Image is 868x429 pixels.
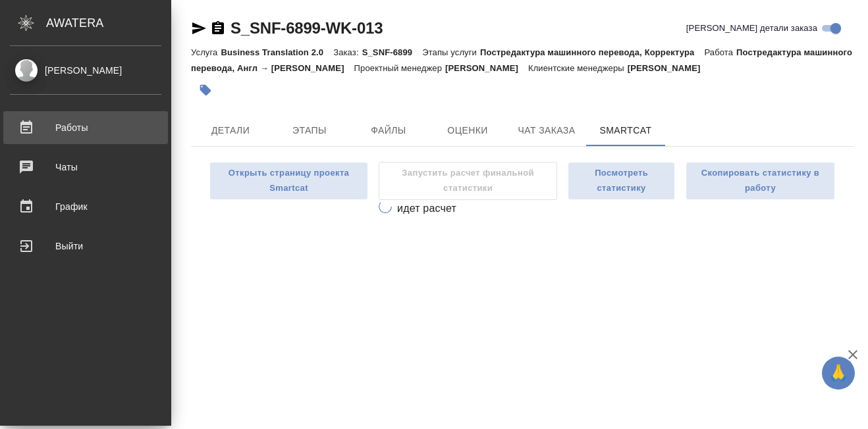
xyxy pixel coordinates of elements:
p: Business Translation 2.0 [221,47,333,57]
div: Обновление [379,162,557,218]
span: 🙏 [827,359,850,387]
button: Посмотреть статистику [568,162,675,200]
a: График [3,190,168,223]
a: S_SNF-6899-WK-013 [231,19,383,37]
p: S_SNF-6899 [362,47,423,57]
button: Скопировать ссылку для ЯМессенджера [191,20,207,36]
button: Открыть страницу проекта Smartcat [209,162,368,200]
div: AWATERA [46,10,171,36]
span: Оценки [436,122,499,139]
a: Выйти [3,230,168,263]
div: [PERSON_NAME] [10,63,161,78]
p: [PERSON_NAME] [628,63,711,73]
span: Детали [199,122,262,139]
button: 🙏 [822,357,855,390]
p: Заказ: [333,47,362,57]
span: Скопировать статистику в работу [693,166,828,196]
p: Постредактура машинного перевода, Корректура [480,47,704,57]
span: Файлы [357,122,420,139]
span: Этапы [278,122,341,139]
button: Скопировать ссылку [210,20,226,36]
div: идет расчет [394,198,459,219]
p: Клиентские менеджеры [528,63,628,73]
button: Добавить тэг [191,76,220,105]
span: [PERSON_NAME] детали заказа [686,22,817,35]
p: Услуга [191,47,221,57]
a: Работы [3,111,168,144]
button: Скопировать статистику в работу [686,162,835,200]
span: Открыть страницу проекта Smartcat [217,166,361,196]
p: Работа [704,47,736,57]
p: Этапы услуги [422,47,480,57]
span: Посмотреть статистику [575,166,668,196]
div: Выйти [10,236,161,256]
div: График [10,197,161,216]
div: Работы [10,118,161,138]
div: Чаты [10,157,161,177]
a: Чаты [3,151,168,184]
span: Чат заказа [515,122,578,139]
p: [PERSON_NAME] [445,63,528,73]
p: Проектный менеджер [354,63,445,73]
span: SmartCat [594,122,657,139]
